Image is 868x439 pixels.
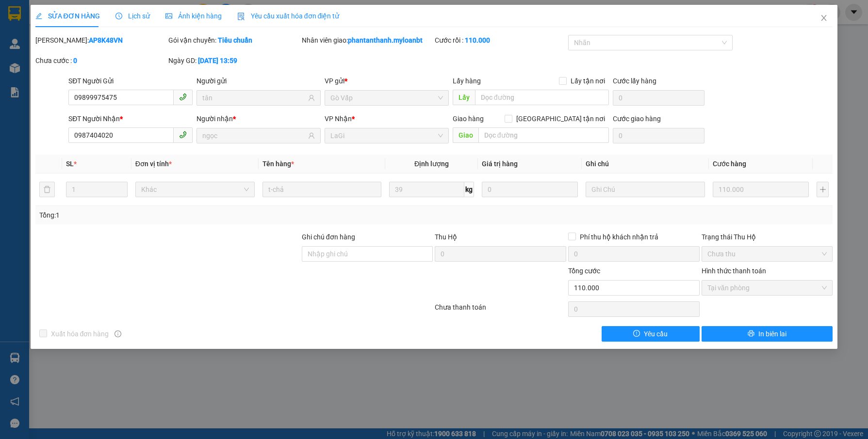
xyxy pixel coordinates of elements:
[237,12,340,20] span: Yêu cầu xuất hóa đơn điện tử
[179,131,187,139] span: phone
[47,329,113,339] span: Xuất hóa đơn hàng
[73,57,77,64] b: 0
[478,127,609,143] input: Dọc đường
[758,329,786,339] span: In biên lai
[325,115,352,123] span: VP Nhận
[35,55,167,66] div: Chưa cước :
[586,182,705,197] input: Ghi Chú
[707,281,827,295] span: Tại văn phòng
[482,182,578,197] input: 0
[302,35,433,46] div: Nhân viên giao:
[302,246,433,262] input: Ghi chú đơn hàng
[68,113,193,124] div: SĐT Người Nhận
[817,182,829,197] button: plus
[465,36,490,44] b: 110.000
[330,91,443,105] span: Gò Vấp
[39,182,55,197] button: delete
[702,267,766,275] label: Hình thức thanh toán
[707,247,827,261] span: Chưa thu
[568,267,600,275] span: Tổng cước
[202,130,306,141] input: Tên người nhận
[179,93,187,101] span: phone
[810,5,837,32] button: Close
[348,36,423,44] b: phantanthanh.myloanbt
[748,330,754,338] span: printer
[576,232,662,242] span: Phí thu hộ khách nhận trả
[39,210,335,220] div: Tổng: 1
[262,182,382,197] input: VD: Bàn, Ghế
[308,94,315,101] span: user
[237,13,245,20] img: icon
[582,155,709,173] th: Ghi chú
[482,160,518,168] span: Giá trị hàng
[414,160,449,168] span: Định lượng
[613,90,705,106] input: Cước lấy hàng
[453,77,481,85] span: Lấy hàng
[633,330,640,338] span: exclamation-circle
[141,182,249,197] span: Khác
[453,127,478,143] span: Giao
[35,13,42,19] span: edit
[168,55,300,66] div: Ngày GD:
[66,160,74,168] span: SL
[613,128,705,143] input: Cước giao hàng
[602,326,700,342] button: exclamation-circleYêu cầu
[330,128,443,143] span: LaGi
[89,36,123,44] b: AP8K48VN
[435,35,566,46] div: Cước rồi :
[165,13,172,19] span: picture
[567,76,609,86] span: Lấy tận nơi
[168,35,300,46] div: Gói vận chuyển:
[35,12,100,20] span: SỬA ĐƠN HÀNG
[197,76,321,86] div: Người gửi
[202,93,306,103] input: Tên người gửi
[262,160,294,168] span: Tên hàng
[302,233,355,241] label: Ghi chú đơn hàng
[702,326,833,342] button: printerIn biên lai
[820,14,828,22] span: close
[135,160,172,168] span: Đơn vị tính
[35,35,167,46] div: [PERSON_NAME]:
[702,232,833,242] div: Trạng thái Thu Hộ
[165,12,222,20] span: Ảnh kiện hàng
[197,113,321,124] div: Người nhận
[512,113,609,124] span: [GEOGRAPHIC_DATA] tận nơi
[453,90,475,105] span: Lấy
[713,182,809,197] input: 0
[115,12,150,20] span: Lịch sử
[435,233,457,241] span: Thu Hộ
[198,57,237,64] b: [DATE] 13:59
[218,36,252,44] b: Tiêu chuẩn
[713,160,746,168] span: Cước hàng
[475,90,609,105] input: Dọc đường
[115,13,122,19] span: clock-circle
[464,182,474,197] span: kg
[68,76,193,86] div: SĐT Người Gửi
[308,132,315,139] span: user
[115,330,121,337] span: info-circle
[613,115,661,123] label: Cước giao hàng
[453,115,484,123] span: Giao hàng
[325,76,449,86] div: VP gửi
[644,329,668,339] span: Yêu cầu
[434,302,567,319] div: Chưa thanh toán
[613,77,656,85] label: Cước lấy hàng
